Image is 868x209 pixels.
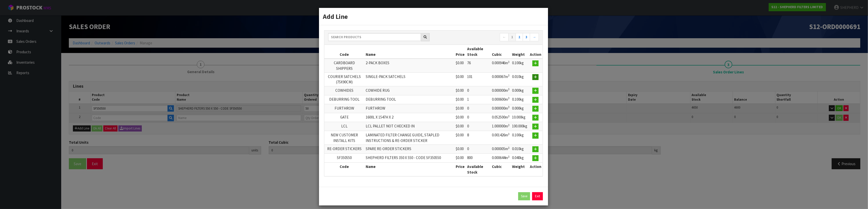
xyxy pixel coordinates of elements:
a: → [530,33,539,41]
sup: 3 [508,74,509,77]
td: 0.052500m [491,113,511,122]
td: 0 [466,86,491,95]
a: ← [500,33,509,41]
sup: 3 [508,60,509,64]
th: Weight [511,45,529,59]
sup: 3 [508,87,509,91]
sup: 3 [508,123,509,127]
td: 0.000946m [491,59,511,72]
td: LCL PALLET NOT CHECKED IN [364,122,454,131]
td: 0 [466,122,491,131]
th: Cubic [491,163,511,176]
td: 2-PACK BOXES [364,59,454,72]
sup: 3 [508,132,509,136]
input: Search products [328,33,421,41]
td: 1 [466,95,491,104]
nav: Page navigation [437,33,539,42]
td: $0.00 [454,59,466,72]
sup: 3 [508,114,509,118]
td: 0 [466,145,491,154]
th: Available Stock [466,45,491,59]
td: 0.001426m [491,131,511,145]
td: 0.000kg [511,86,529,95]
td: 101 [466,73,491,86]
td: COWHIDE RUG [364,86,454,95]
h3: Add Line [323,12,544,21]
td: $0.00 [454,95,466,104]
sup: 3 [508,146,509,150]
td: 0 [466,113,491,122]
td: COWHIDES [324,86,364,95]
td: $0.00 [454,104,466,113]
td: SF350550 [324,154,364,163]
td: DEBURRING TOOL [364,95,454,104]
a: 1 [508,33,516,41]
td: 0.000644m [491,154,511,163]
td: 800 [466,154,491,163]
sup: 3 [508,155,509,159]
td: 0.000005m [491,145,511,154]
td: 0.000600m [491,95,511,104]
td: $0.00 [454,145,466,154]
th: Price [454,163,466,176]
th: Code [324,163,364,176]
td: 0.010kg [511,145,529,154]
td: DEBURRING TOOL [324,95,364,104]
td: LCL [324,122,364,131]
td: RE-ORDER STICKERS [324,145,364,154]
td: 0.000000m [491,86,511,95]
td: 0.000kg [511,104,529,113]
td: CARDBOARD SHIPPERS [324,59,364,72]
td: 0.040kg [511,154,529,163]
td: $0.00 [454,122,466,131]
td: $0.00 [454,154,466,163]
td: 0 [466,104,491,113]
td: COURIER SATCHELS (75X90CM) [324,73,364,86]
th: Weight [511,163,529,176]
a: 2 [516,33,523,41]
td: 10.000kg [511,113,529,122]
th: Name [364,45,454,59]
td: 0.100kg [511,59,529,72]
th: Code [324,45,364,59]
sup: 3 [508,96,509,100]
td: 8 [466,131,491,145]
td: 0.100kg [511,131,529,145]
sup: 3 [508,105,509,109]
td: NEW CUSTOMER INSTALL KITS [324,131,364,145]
td: 0.000067m [491,73,511,86]
td: 1600L X 1547H X 2 [364,113,454,122]
td: $0.00 [454,73,466,86]
td: SHEPHERD FILTERS 350 X 550 - CODE SF350550 [364,154,454,163]
td: SPARE RE-ORDER STICKERS [364,145,454,154]
td: 1.000000m [491,122,511,131]
th: Cubic [491,45,511,59]
th: Action [529,163,543,176]
td: 0.100kg [511,95,529,104]
th: Price [454,45,466,59]
a: Exit [532,192,543,200]
th: Available Stock [466,163,491,176]
td: $0.00 [454,86,466,95]
td: 0.000000m [491,104,511,113]
td: FURTHROW [324,104,364,113]
td: 100.000kg [511,122,529,131]
td: 0.010kg [511,73,529,86]
td: $0.00 [454,113,466,122]
td: GATE [324,113,364,122]
button: Save [518,192,530,200]
td: 76 [466,59,491,72]
th: Action [529,45,543,59]
a: 3 [523,33,530,41]
td: LAMINATED FILTER CHANGE GUIDE, STAPLED INSTRUCTIONS & RE-ORDER STICKER [364,131,454,145]
td: $0.00 [454,131,466,145]
td: SINGLE-PACK SATCHELS [364,73,454,86]
td: FURTHROW [364,104,454,113]
th: Name [364,163,454,176]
